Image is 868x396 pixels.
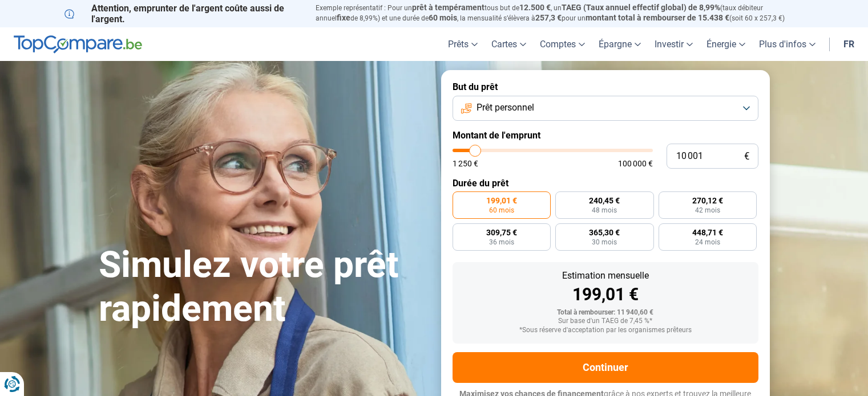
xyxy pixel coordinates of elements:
[752,27,822,61] a: Plus d'infos
[462,271,749,280] div: Estimation mensuelle
[586,13,729,22] span: montant total à rembourser de 15.438 €
[99,243,427,331] h1: Simulez votre prêt rapidement
[618,160,653,168] span: 100 000 €
[592,239,617,246] span: 30 mois
[477,101,534,114] span: Prêt personnel
[453,178,758,189] label: Durée du prêt
[453,352,758,383] button: Continuer
[462,326,749,334] div: *Sous réserve d'acceptation par les organismes prêteurs
[533,27,592,61] a: Comptes
[744,152,749,161] span: €
[695,207,720,214] span: 42 mois
[535,13,562,22] span: 257,3 €
[837,27,861,61] a: fr
[486,197,517,205] span: 199,01 €
[429,13,457,22] span: 60 mois
[589,197,620,205] span: 240,45 €
[337,13,350,22] span: fixe
[64,3,302,25] p: Attention, emprunter de l'argent coûte aussi de l'argent.
[692,197,723,205] span: 270,12 €
[592,27,648,61] a: Épargne
[486,228,517,236] span: 309,75 €
[453,160,478,168] span: 1 250 €
[489,239,514,246] span: 36 mois
[453,130,758,141] label: Montant de l'emprunt
[453,81,758,92] label: But du prêt
[453,96,758,121] button: Prêt personnel
[692,228,723,236] span: 448,71 €
[562,3,720,12] span: TAEG (Taux annuel effectif global) de 8,99%
[441,27,485,61] a: Prêts
[462,309,749,317] div: Total à rembourser: 11 940,60 €
[462,317,749,325] div: Sur base d'un TAEG de 7,45 %*
[14,35,142,54] img: TopCompare
[592,207,617,214] span: 48 mois
[489,207,514,214] span: 60 mois
[316,3,804,23] p: Exemple représentatif : Pour un tous but de , un (taux débiteur annuel de 8,99%) et une durée de ...
[412,3,485,12] span: prêt à tempérament
[648,27,700,61] a: Investir
[700,27,752,61] a: Énergie
[589,228,620,236] span: 365,30 €
[462,286,749,303] div: 199,01 €
[695,239,720,246] span: 24 mois
[519,3,551,12] span: 12.500 €
[485,27,533,61] a: Cartes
